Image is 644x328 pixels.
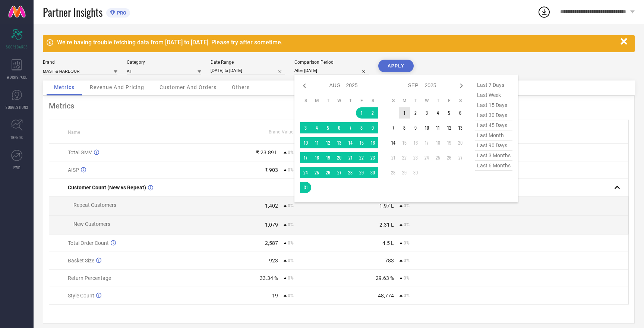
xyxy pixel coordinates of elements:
td: Tue Sep 02 2025 [410,107,421,119]
span: last 6 months [475,161,512,171]
td: Sun Aug 17 2025 [300,152,311,163]
td: Thu Sep 11 2025 [432,122,443,133]
td: Fri Aug 01 2025 [356,107,367,119]
td: Fri Aug 08 2025 [356,122,367,133]
td: Sat Aug 02 2025 [367,107,378,119]
th: Thursday [345,98,356,104]
div: 783 [385,258,394,264]
div: 2,587 [265,240,278,246]
td: Fri Aug 29 2025 [356,167,367,178]
th: Monday [311,98,322,104]
input: Select comparison period [294,67,369,75]
td: Wed Sep 10 2025 [421,122,432,133]
td: Sat Sep 27 2025 [455,152,466,163]
td: Mon Sep 15 2025 [399,137,410,148]
td: Tue Aug 12 2025 [322,137,334,148]
td: Wed Aug 13 2025 [334,137,345,148]
span: 0% [404,203,410,208]
th: Friday [443,98,455,104]
td: Thu Aug 21 2025 [345,152,356,163]
span: 0% [404,222,410,227]
td: Fri Sep 26 2025 [443,152,455,163]
td: Wed Sep 17 2025 [421,137,432,148]
td: Tue Sep 23 2025 [410,152,421,163]
th: Tuesday [322,98,334,104]
span: SUGGESTIONS [6,104,28,110]
td: Fri Sep 12 2025 [443,122,455,133]
td: Fri Aug 15 2025 [356,137,367,148]
td: Thu Sep 18 2025 [432,137,443,148]
td: Sat Aug 23 2025 [367,152,378,163]
td: Tue Aug 05 2025 [322,122,334,133]
span: last week [475,90,512,100]
td: Sun Aug 31 2025 [300,182,311,193]
span: last 90 days [475,141,512,151]
span: 0% [288,150,294,155]
span: New Customers [73,221,110,227]
span: last 30 days [475,110,512,120]
td: Tue Sep 09 2025 [410,122,421,133]
td: Sat Sep 13 2025 [455,122,466,133]
div: 1.97 L [379,203,394,209]
td: Mon Sep 01 2025 [399,107,410,119]
th: Friday [356,98,367,104]
span: Others [232,84,250,90]
span: PRO [115,10,126,16]
button: APPLY [378,60,414,72]
td: Sun Aug 24 2025 [300,167,311,178]
td: Sat Sep 06 2025 [455,107,466,119]
td: Fri Aug 22 2025 [356,152,367,163]
td: Sun Sep 14 2025 [388,137,399,148]
div: 4.5 L [382,240,394,246]
div: Date Range [211,60,285,65]
span: 0% [404,275,410,281]
span: Partner Insights [43,4,102,20]
div: Brand [43,60,117,65]
div: Next month [457,81,466,90]
td: Sun Sep 28 2025 [388,167,399,178]
span: Customer And Orders [160,84,217,90]
span: SCORECARDS [6,44,28,50]
span: last 45 days [475,120,512,130]
span: Repeat Customers [73,202,116,208]
td: Sat Aug 16 2025 [367,137,378,148]
td: Sun Sep 07 2025 [388,122,399,133]
td: Fri Sep 05 2025 [443,107,455,119]
div: Comparison Period [294,60,369,65]
td: Mon Aug 25 2025 [311,167,322,178]
span: TRENDS [10,135,23,140]
td: Sat Sep 20 2025 [455,137,466,148]
div: Previous month [300,81,309,90]
span: Revenue And Pricing [90,84,144,90]
td: Mon Aug 11 2025 [311,137,322,148]
th: Sunday [388,98,399,104]
td: Mon Aug 04 2025 [311,122,322,133]
th: Monday [399,98,410,104]
span: Total GMV [68,149,92,155]
td: Wed Aug 20 2025 [334,152,345,163]
div: 29.63 % [376,275,394,281]
input: Select date range [211,67,285,75]
th: Saturday [367,98,378,104]
div: 48,774 [378,293,394,299]
td: Tue Sep 30 2025 [410,167,421,178]
td: Sun Sep 21 2025 [388,152,399,163]
td: Thu Sep 25 2025 [432,152,443,163]
td: Sun Aug 03 2025 [300,122,311,133]
th: Sunday [300,98,311,104]
span: Total Order Count [68,240,109,246]
th: Wednesday [421,98,432,104]
span: 0% [404,293,410,298]
div: Category [127,60,201,65]
div: ₹ 23.89 L [256,149,278,155]
span: Customer Count (New vs Repeat) [68,184,146,190]
td: Mon Sep 22 2025 [399,152,410,163]
span: 0% [288,293,294,298]
th: Thursday [432,98,443,104]
span: 0% [404,240,410,246]
td: Wed Sep 03 2025 [421,107,432,119]
td: Tue Aug 19 2025 [322,152,334,163]
div: We're having trouble fetching data from [DATE] to [DATE]. Please try after sometime. [57,39,617,46]
span: 0% [288,275,294,281]
span: Metrics [54,84,75,90]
